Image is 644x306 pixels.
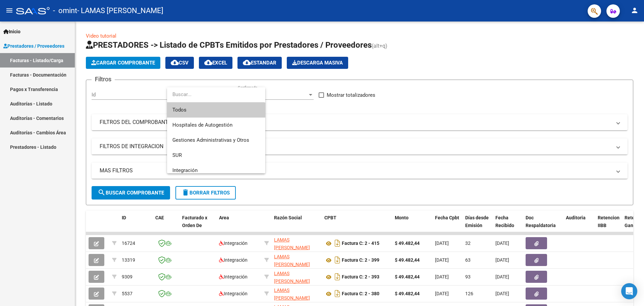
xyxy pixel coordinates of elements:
[172,122,232,128] span: Hospitales de Autogestión
[172,167,198,173] span: Integración
[621,283,637,299] div: Open Intercom Messenger
[172,102,260,118] span: Todos
[172,137,249,143] span: Gestiones Administrativas y Otros
[167,87,264,102] input: dropdown search
[172,152,182,158] span: SUR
